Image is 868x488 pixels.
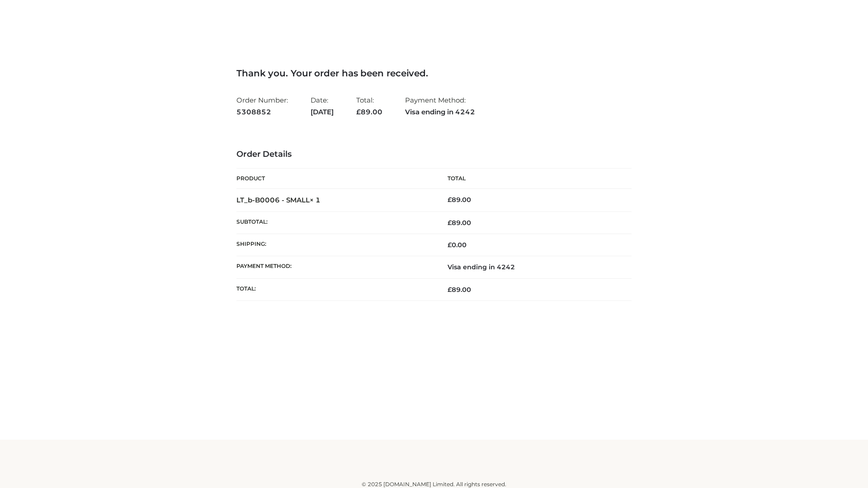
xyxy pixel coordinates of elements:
strong: 5308852 [236,106,288,118]
span: 89.00 [448,219,471,227]
th: Total [434,169,632,189]
span: 89.00 [356,108,382,116]
th: Subtotal: [236,211,434,234]
th: Total: [236,278,434,300]
strong: × 1 [310,196,321,204]
span: £ [448,219,452,227]
th: Shipping: [236,234,434,256]
bdi: 89.00 [448,196,471,204]
li: Date: [311,92,334,120]
span: £ [356,108,361,116]
strong: [DATE] [311,106,334,118]
span: 89.00 [448,286,471,294]
li: Payment Method: [405,92,475,120]
h3: Order Details [236,150,632,160]
span: £ [448,286,452,294]
bdi: 0.00 [448,241,467,249]
th: Product [236,169,434,189]
h3: Thank you. Your order has been received. [236,68,632,79]
td: Visa ending in 4242 [434,256,632,278]
li: Total: [356,92,382,120]
th: Payment method: [236,256,434,278]
span: £ [448,241,452,249]
li: Order Number: [236,92,288,120]
span: £ [448,196,452,204]
strong: LT_b-B0006 - SMALL [236,196,321,204]
strong: Visa ending in 4242 [405,106,475,118]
